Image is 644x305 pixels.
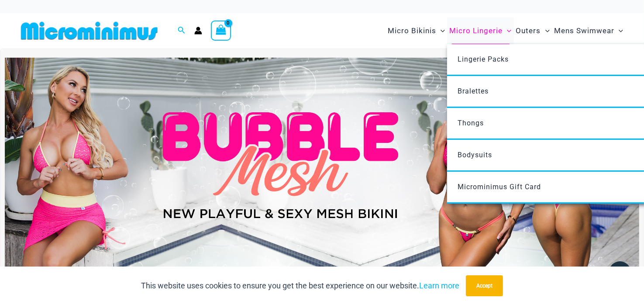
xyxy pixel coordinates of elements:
[554,20,614,42] span: Mens Swimwear
[458,119,484,127] span: Thongs
[458,183,541,191] span: Microminimus Gift Card
[458,87,489,95] span: Bralettes
[384,16,627,45] nav: Site Navigation
[386,17,447,44] a: Micro BikinisMenu ToggleMenu Toggle
[449,20,503,42] span: Micro Lingerie
[552,17,625,44] a: Mens SwimwearMenu ToggleMenu Toggle
[419,281,459,290] a: Learn more
[466,275,503,296] button: Accept
[541,20,550,42] span: Menu Toggle
[614,20,623,42] span: Menu Toggle
[516,20,541,42] span: Outers
[141,279,459,292] p: This website uses cookies to ensure you get the best experience on our website.
[194,27,202,35] a: Account icon link
[17,21,161,41] img: MM SHOP LOGO FLAT
[211,21,231,41] a: View Shopping Cart, empty
[388,20,436,42] span: Micro Bikinis
[458,151,492,159] span: Bodysuits
[436,20,445,42] span: Menu Toggle
[178,25,186,36] a: Search icon link
[503,20,511,42] span: Menu Toggle
[447,17,513,44] a: Micro LingerieMenu ToggleMenu Toggle
[514,17,552,44] a: OutersMenu ToggleMenu Toggle
[5,58,639,274] img: Bubble Mesh Highlight Pink
[458,55,509,63] span: Lingerie Packs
